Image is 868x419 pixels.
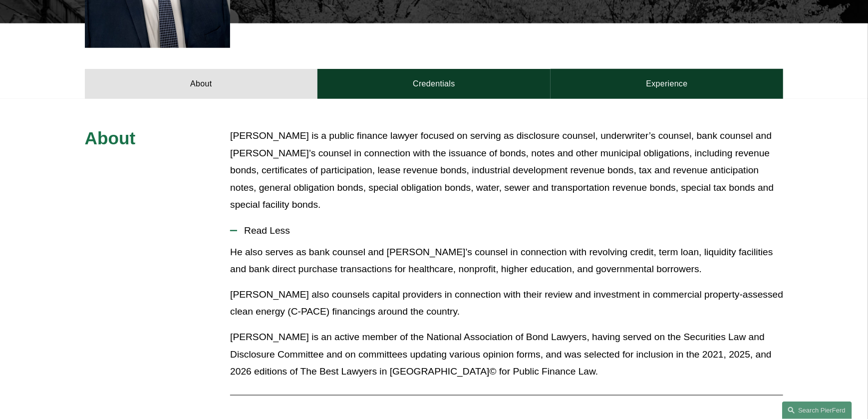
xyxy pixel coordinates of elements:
[317,69,551,99] a: Credentials
[230,127,783,214] p: [PERSON_NAME] is a public finance lawyer focused on serving as disclosure counsel, underwriter’s ...
[230,218,783,244] button: Read Less
[230,244,783,388] div: Read Less
[85,69,318,99] a: About
[782,402,852,419] a: Search this site
[230,286,783,321] p: [PERSON_NAME] also counsels capital providers in connection with their review and investment in c...
[551,69,784,99] a: Experience
[85,128,136,148] span: About
[230,244,783,278] p: He also serves as bank counsel and [PERSON_NAME]’s counsel in connection with revolving credit, t...
[230,329,783,381] p: [PERSON_NAME] is an active member of the National Association of Bond Lawyers, having served on t...
[237,225,783,236] span: Read Less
